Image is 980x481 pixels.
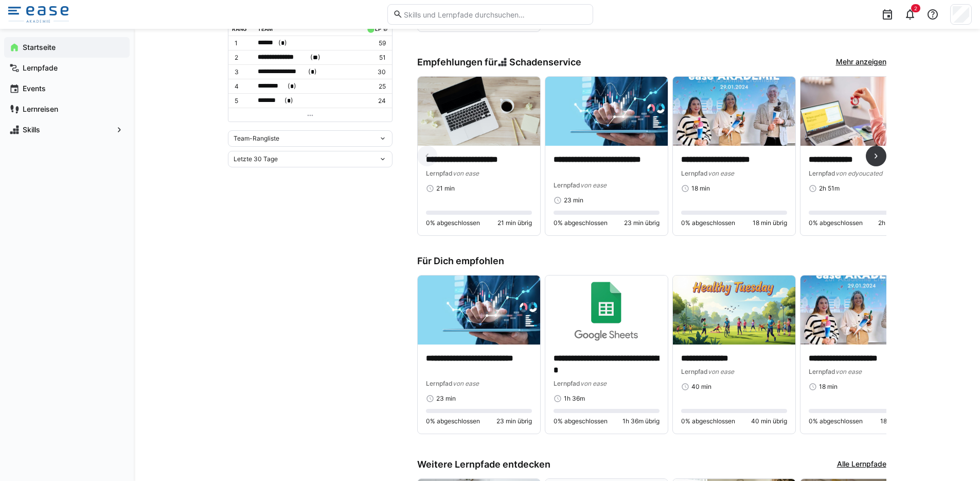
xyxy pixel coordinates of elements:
[365,39,385,47] p: 59
[809,219,863,227] span: 0% abgeschlossen
[284,95,293,106] span: ( )
[453,169,479,177] span: von ease
[496,417,532,425] span: 23 min übrig
[365,68,385,76] p: 30
[497,219,532,227] span: 21 min übrig
[235,39,250,47] p: 1
[681,368,708,375] span: Lernpfad
[426,219,480,227] span: 0% abgeschlossen
[580,181,607,189] span: von ease
[836,57,886,68] a: Mehr anzeigen
[234,134,279,143] span: Team-Rangliste
[278,38,287,48] span: ( )
[417,255,886,267] h3: Für Dich empfohlen
[235,68,250,76] p: 3
[418,77,540,146] img: image
[691,184,710,193] span: 18 min
[426,169,453,177] span: Lernpfad
[624,219,660,227] span: 23 min übrig
[819,184,840,193] span: 2h 51m
[235,97,250,105] p: 5
[418,276,540,345] img: image
[708,368,734,375] span: von ease
[837,459,886,470] a: Alle Lernpfade
[580,380,607,387] span: von ease
[914,5,917,11] span: 2
[819,383,838,391] span: 18 min
[681,417,735,425] span: 0% abgeschlossen
[880,417,915,425] span: 18 min übrig
[673,77,795,146] img: image
[809,368,835,375] span: Lernpfad
[878,219,915,227] span: 2h 51m übrig
[288,81,296,92] span: ( )
[800,77,923,146] img: image
[365,97,385,105] p: 24
[809,417,863,425] span: 0% abgeschlossen
[436,394,456,403] span: 23 min
[681,169,708,177] span: Lernpfad
[545,77,668,146] img: image
[509,57,581,68] span: Schadenservice
[426,417,480,425] span: 0% abgeschlossen
[622,417,660,425] span: 1h 36m übrig
[835,368,862,375] span: von ease
[564,196,583,204] span: 23 min
[375,26,381,32] div: LP
[545,276,668,345] img: image
[691,383,711,391] span: 40 min
[673,276,795,345] img: image
[751,417,787,425] span: 40 min übrig
[308,66,317,77] span: ( )
[365,54,385,62] p: 51
[453,380,479,387] span: von ease
[417,57,582,68] h3: Empfehlungen für
[235,54,250,62] p: 2
[365,82,385,91] p: 25
[436,184,455,193] span: 21 min
[417,459,550,470] h3: Weitere Lernpfade entdecken
[681,219,735,227] span: 0% abgeschlossen
[564,394,585,403] span: 1h 36m
[554,181,580,189] span: Lernpfad
[835,169,882,177] span: von edyoucated
[753,219,787,227] span: 18 min übrig
[554,380,580,387] span: Lernpfad
[234,155,278,163] span: Letzte 30 Tage
[403,10,587,19] input: Skills und Lernpfade durchsuchen…
[554,417,608,425] span: 0% abgeschlossen
[708,169,734,177] span: von ease
[809,169,835,177] span: Lernpfad
[426,380,453,387] span: Lernpfad
[310,52,320,63] span: ( )
[800,276,923,345] img: image
[235,82,250,91] p: 4
[554,219,608,227] span: 0% abgeschlossen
